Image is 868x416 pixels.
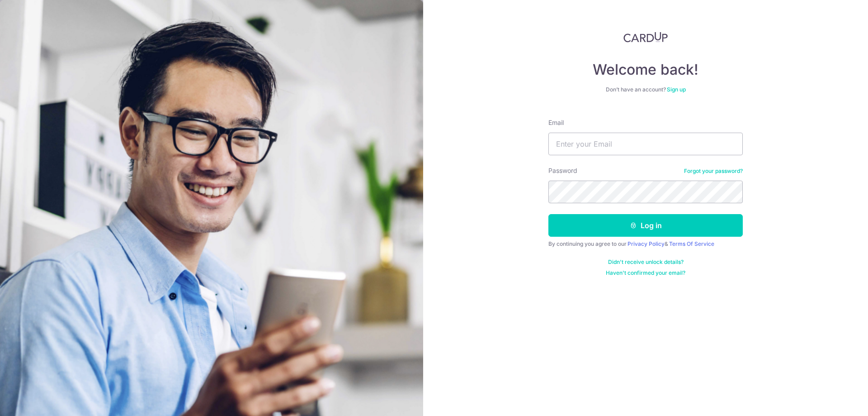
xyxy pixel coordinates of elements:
a: Terms Of Service [669,240,714,247]
input: Enter your Email [548,133,743,155]
a: Didn't receive unlock details? [608,258,684,266]
a: Haven't confirmed your email? [606,269,685,277]
img: CardUp Logo [623,32,668,43]
label: Email [548,118,564,127]
h4: Welcome back! [548,61,743,79]
div: Don’t have an account? [548,86,743,93]
a: Sign up [667,86,686,93]
div: By continuing you agree to our & [548,240,743,248]
a: Forgot your password? [684,167,743,175]
button: Log in [548,214,743,237]
a: Privacy Policy [627,240,665,247]
label: Password [548,166,577,175]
